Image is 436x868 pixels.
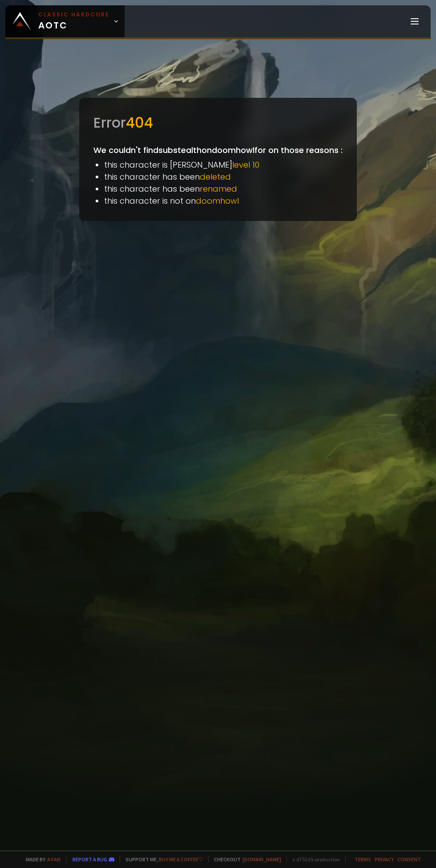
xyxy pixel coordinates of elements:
[47,856,61,863] a: a fan
[200,171,231,182] span: deleted
[208,856,281,863] span: Checkout
[104,195,343,207] li: this character is not on
[375,856,394,863] a: Privacy
[196,195,239,206] span: doomhowl
[20,856,61,863] span: Made by
[5,5,125,37] a: Classic HardcoreAOTC
[232,159,259,170] span: level 10
[93,112,343,133] div: Error
[120,856,203,863] span: Support me,
[79,98,357,221] div: We couldn't find substealth on doomhowl for on those reasons :
[104,171,343,183] li: this character has been
[38,11,109,32] span: AOTC
[200,183,237,194] span: renamed
[104,183,343,195] li: this character has been
[159,856,203,863] a: Buy me a coffee
[73,856,107,863] a: Report a bug
[38,11,109,19] small: Classic Hardcore
[287,856,340,863] span: v. d752d5 - production
[355,856,371,863] a: Terms
[126,113,153,133] span: 404
[242,856,281,863] a: [DOMAIN_NAME]
[397,856,421,863] a: Consent
[104,159,343,171] li: this character is [PERSON_NAME]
